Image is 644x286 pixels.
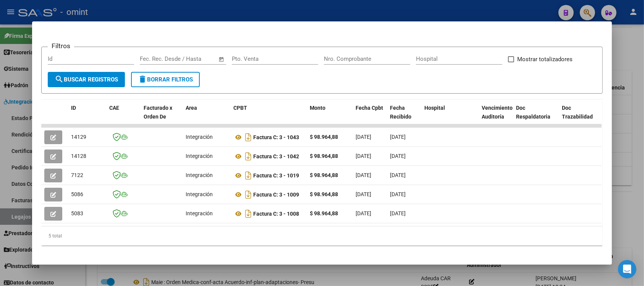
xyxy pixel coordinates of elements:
span: [DATE] [390,153,406,159]
h3: Filtros [48,41,74,51]
span: Hospital [424,105,445,111]
i: Descargar documento [243,131,253,143]
span: Fecha Cpbt [356,105,383,111]
span: Monto [310,105,325,111]
datatable-header-cell: Facturado x Orden De [141,100,183,133]
span: Doc Trazabilidad [562,105,593,120]
datatable-header-cell: Fecha Recibido [387,100,421,133]
span: ID [71,105,76,111]
strong: $ 98.964,88 [310,134,338,140]
span: [DATE] [356,172,371,178]
button: Borrar Filtros [131,72,200,87]
datatable-header-cell: ID [68,100,106,133]
span: CAE [109,105,119,111]
span: Integración [186,210,213,216]
span: Fecha Recibido [390,105,411,120]
button: Buscar Registros [48,72,125,87]
mat-icon: search [55,75,64,84]
strong: $ 98.964,88 [310,191,338,197]
datatable-header-cell: Hospital [421,100,479,133]
datatable-header-cell: CPBT [230,100,307,133]
span: CPBT [233,105,247,111]
strong: $ 98.964,88 [310,210,338,216]
i: Descargar documento [243,208,253,220]
div: 5 total [41,226,602,245]
strong: Factura C: 3 - 1019 [253,172,299,179]
datatable-header-cell: Vencimiento Auditoría [479,100,513,133]
span: [DATE] [356,210,371,216]
i: Descargar documento [243,169,253,182]
span: [DATE] [356,134,371,140]
strong: Factura C: 3 - 1008 [253,211,299,217]
span: 14128 [71,153,86,159]
span: [DATE] [390,134,406,140]
span: Doc Respaldatoria [516,105,550,120]
span: Buscar Registros [55,76,118,83]
strong: Factura C: 3 - 1009 [253,192,299,198]
span: 7122 [71,172,83,178]
span: Vencimiento Auditoría [482,105,513,120]
span: [DATE] [356,153,371,159]
datatable-header-cell: Monto [307,100,353,133]
mat-icon: delete [138,75,147,84]
span: Integración [186,134,213,140]
input: Start date [140,55,165,62]
span: Integración [186,172,213,178]
strong: $ 98.964,88 [310,153,338,159]
span: Borrar Filtros [138,76,193,83]
span: [DATE] [390,210,406,216]
span: [DATE] [390,191,406,197]
span: 5086 [71,191,83,197]
span: Integración [186,191,213,197]
span: Integración [186,153,213,159]
button: Open calendar [217,55,226,64]
span: [DATE] [356,191,371,197]
div: Open Intercom Messenger [618,260,636,278]
span: 14129 [71,134,86,140]
span: 5083 [71,210,83,216]
datatable-header-cell: Fecha Cpbt [353,100,387,133]
span: Area [186,105,197,111]
span: [DATE] [390,172,406,178]
i: Descargar documento [243,188,253,201]
input: End date [172,55,209,62]
datatable-header-cell: Doc Respaldatoria [513,100,559,133]
strong: $ 98.964,88 [310,172,338,178]
datatable-header-cell: CAE [106,100,141,133]
span: Facturado x Orden De [144,105,172,120]
i: Descargar documento [243,150,253,162]
strong: Factura C: 3 - 1042 [253,153,299,159]
datatable-header-cell: Area [183,100,230,133]
datatable-header-cell: Doc Trazabilidad [559,100,605,133]
span: Mostrar totalizadores [517,55,573,64]
strong: Factura C: 3 - 1043 [253,134,299,140]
